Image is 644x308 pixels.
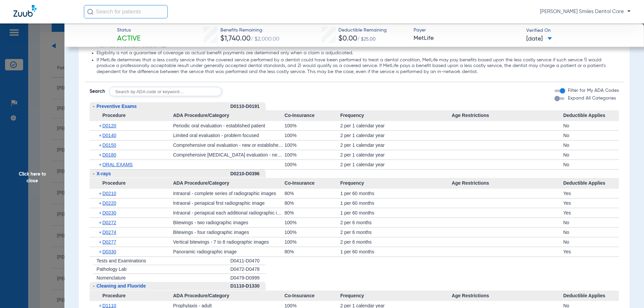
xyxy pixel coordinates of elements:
span: / $2,000.00 [251,37,279,42]
span: D0274 [102,230,116,235]
span: + [99,131,103,140]
span: $1,740.00 [220,35,251,42]
span: D0230 [102,210,116,215]
span: [DATE] [526,35,552,43]
div: 1 per 60 months [340,208,451,218]
div: Intraoral - periapical each additional radiographic image [173,208,284,218]
span: + [99,160,103,169]
div: 2 per 1 calendar year [340,121,451,130]
span: Cleaning and Fluoride [97,283,146,289]
div: Periodic oral evaluation - established patient [173,121,284,130]
div: 100% [284,121,340,130]
iframe: Chat Widget [610,276,644,308]
li: Eligibility is not a guarantee of coverage as actual benefit payments are determined only when a ... [97,50,619,56]
span: Pathology Lab [97,266,127,272]
span: Status [117,27,141,34]
div: No [563,150,619,160]
div: 100% [284,140,340,150]
span: $0.00 [338,35,357,42]
div: D0210-D0396 [230,170,266,178]
span: D0277 [102,239,116,245]
span: Procedure [90,291,173,301]
div: 100% [284,237,340,247]
span: Age Restrictions [452,178,563,189]
div: D0479-D0999 [230,274,266,282]
span: D0220 [102,200,116,206]
div: 2 per 1 calendar year [340,131,451,140]
div: Yes [563,247,619,256]
span: ORAL EXAMS [102,162,133,167]
span: Age Restrictions [452,110,563,121]
div: 80% [284,198,340,208]
span: + [99,247,103,256]
span: ADA Procedure/Category [173,291,284,301]
div: Yes [563,189,619,198]
div: 2 per 6 months [340,228,451,237]
span: + [99,140,103,150]
span: Deductible Remaining [338,27,387,34]
span: D0330 [102,249,116,254]
div: No [563,160,619,169]
span: ADA Procedure/Category [173,110,284,121]
span: MetLife [414,34,521,43]
div: Comprehensive [MEDICAL_DATA] evaluation - new or established patient [173,150,284,160]
div: Panoramic radiographic image [173,247,284,256]
span: Deductible Applies [563,291,619,301]
div: 80% [284,208,340,218]
span: + [99,189,103,198]
span: Frequency [340,291,451,301]
div: No [563,121,619,130]
div: 100% [284,160,340,169]
div: No [563,131,619,140]
span: Expand All Categories [568,96,616,101]
span: Co-Insurance [284,178,340,189]
span: Frequency [340,178,451,189]
div: Intraoral - periapical first radiographic image [173,198,284,208]
div: 2 per 1 calendar year [340,140,451,150]
div: D0110-D0191 [230,102,266,111]
div: D0472-D0478 [230,265,266,274]
img: Zuub Logo [13,5,37,17]
span: + [99,150,103,160]
span: Co-Insurance [284,291,340,301]
span: Tests and Examinations [97,258,146,263]
div: 1 per 60 months [340,198,451,208]
span: D0272 [102,220,116,225]
span: - [93,104,95,109]
div: No [563,140,619,150]
div: Bitewings - two radiographic images [173,218,284,227]
span: D0150 [102,142,116,148]
div: Vertical bitewings - 7 to 8 radiographic images [173,237,284,247]
div: 2 per 6 months [340,237,451,247]
div: No [563,218,619,227]
span: ADA Procedure/Category [173,178,284,189]
span: + [99,198,103,208]
input: Search by ADA code or keyword… [109,87,222,96]
div: 100% [284,218,340,227]
span: + [99,218,103,227]
span: + [99,237,103,247]
input: Search for patients [84,5,168,18]
span: D0210 [102,191,116,196]
span: D0120 [102,123,116,128]
span: X-rays [97,171,111,176]
span: [PERSON_NAME] Smiles Dental Care [540,8,631,15]
span: Deductible Applies [563,110,619,121]
div: No [563,228,619,237]
span: Benefits Remaining [220,27,279,34]
div: 2 per 6 months [340,218,451,227]
div: Yes [563,198,619,208]
span: Procedure [90,178,173,189]
span: Preventive Exams [97,104,137,109]
div: No [563,237,619,247]
div: Yes [563,208,619,218]
div: 1 per 60 months [340,247,451,256]
div: Limited oral evaluation - problem focused [173,131,284,140]
span: - [93,171,95,176]
span: Nomenclature [97,275,126,281]
span: Procedure [90,110,173,121]
span: + [99,228,103,237]
div: 2 per 1 calendar year [340,160,451,169]
span: + [99,121,103,130]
